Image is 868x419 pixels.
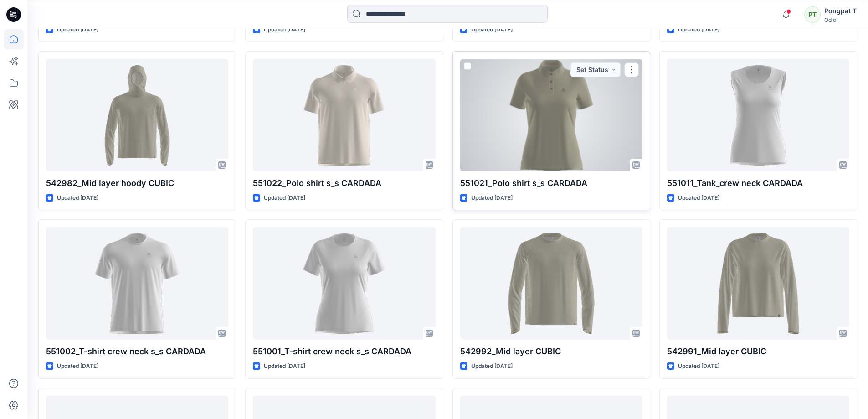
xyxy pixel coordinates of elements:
[253,345,435,358] p: 551001_T-shirt crew neck s_s CARDADA
[46,59,228,171] a: 542982_Mid layer hoody CUBIC
[460,227,642,340] a: 542992_Mid layer CUBIC
[678,193,719,203] p: Updated [DATE]
[667,227,849,340] a: 542991_Mid layer CUBIC
[46,227,228,340] a: 551002_T-shirt crew neck s_s CARDADA
[57,25,98,35] p: Updated [DATE]
[471,25,513,35] p: Updated [DATE]
[46,345,228,358] p: 551002_T-shirt crew neck s_s CARDADA
[57,193,98,203] p: Updated [DATE]
[264,193,305,203] p: Updated [DATE]
[824,16,857,23] div: Odlo
[471,193,513,203] p: Updated [DATE]
[678,362,719,371] p: Updated [DATE]
[264,362,305,371] p: Updated [DATE]
[667,177,849,190] p: 551011_Tank_crew neck CARDADA
[824,5,857,16] div: Pongpat T
[253,177,435,190] p: 551022_Polo shirt s_s CARDADA
[678,25,719,35] p: Updated [DATE]
[471,362,513,371] p: Updated [DATE]
[460,59,642,171] a: 551021_Polo shirt s_s CARDADA
[667,59,849,171] a: 551011_Tank_crew neck CARDADA
[460,177,642,190] p: 551021_Polo shirt s_s CARDADA
[253,59,435,171] a: 551022_Polo shirt s_s CARDADA
[46,177,228,190] p: 542982_Mid layer hoody CUBIC
[667,345,849,358] p: 542991_Mid layer CUBIC
[804,6,821,23] div: PT
[264,25,305,35] p: Updated [DATE]
[253,227,435,340] a: 551001_T-shirt crew neck s_s CARDADA
[57,362,98,371] p: Updated [DATE]
[460,345,642,358] p: 542992_Mid layer CUBIC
